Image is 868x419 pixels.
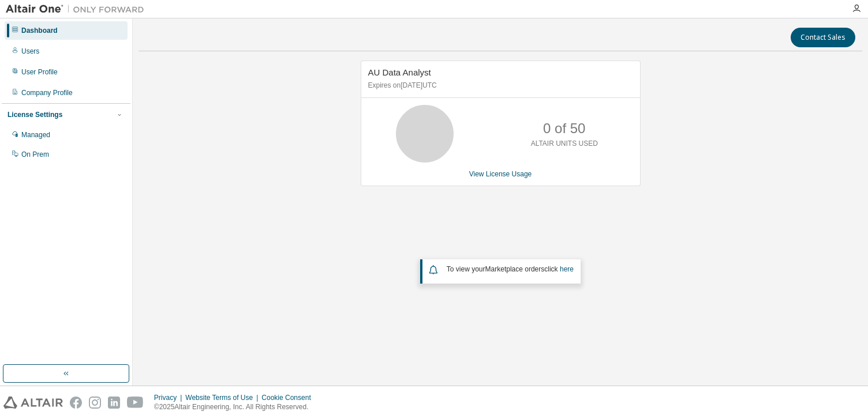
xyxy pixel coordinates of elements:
[560,265,574,273] a: here
[154,393,185,402] div: Privacy
[70,397,82,409] img: facebook.svg
[368,81,630,90] p: Expires on [DATE] UTC
[791,28,855,47] button: Contact Sales
[21,26,58,35] div: Dashboard
[127,397,144,409] img: youtube.svg
[154,402,318,412] p: © 2025 Altair Engineering, Inc. All Rights Reserved.
[543,119,585,138] p: 0 of 50
[21,47,39,56] div: Users
[21,67,58,77] div: User Profile
[261,393,317,402] div: Cookie Consent
[6,3,150,15] img: Altair One
[447,265,574,273] span: To view your click
[531,139,598,149] p: ALTAIR UNITS USED
[89,397,101,409] img: instagram.svg
[8,110,62,119] div: License Settings
[368,67,431,77] span: AU Data Analyst
[21,150,49,159] div: On Prem
[185,393,261,402] div: Website Terms of Use
[485,265,545,273] em: Marketplace orders
[469,170,532,178] a: View License Usage
[108,397,120,409] img: linkedin.svg
[3,397,63,409] img: altair_logo.svg
[21,130,50,139] div: Managed
[21,88,73,97] div: Company Profile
